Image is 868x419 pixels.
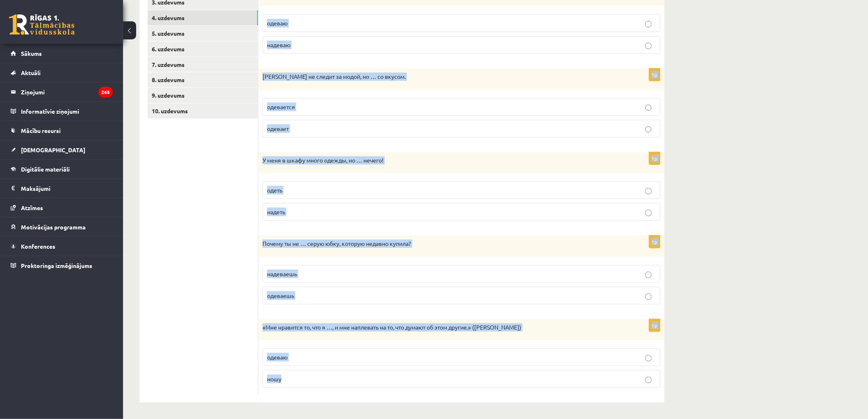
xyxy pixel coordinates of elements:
a: 5. uzdevums [148,26,258,41]
span: Proktoringa izmēģinājums [21,262,92,269]
i: 265 [98,87,113,98]
legend: Ziņojumi [21,82,113,101]
a: 9. uzdevums [148,88,258,103]
p: 1p [649,235,660,248]
p: [PERSON_NAME] не следит за модой, но … со вкусом. [263,73,619,81]
input: надеть [645,210,652,216]
input: ношу [645,377,652,383]
input: одеваю [645,355,652,362]
a: 7. uzdevums [148,57,258,72]
span: [DEMOGRAPHIC_DATA] [21,146,85,153]
span: одевается [267,103,295,110]
span: Sākums [21,50,42,57]
p: «Мне нравится то, что я …, и мне наплевать на то, что думают об этом другие.» ([PERSON_NAME]) [263,323,619,332]
a: Maksājumi [11,179,113,198]
a: Rīgas 1. Tālmācības vidusskola [9,14,75,35]
a: 10. uzdevums [148,103,258,119]
span: одеваю [267,353,288,361]
a: [DEMOGRAPHIC_DATA] [11,140,113,159]
span: Atzīmes [21,204,43,211]
a: Konferences [11,237,113,256]
p: У меня в шкафу много одежды, но … нечего! [263,156,619,165]
legend: Maksājumi [21,179,113,198]
a: Mācību resursi [11,121,113,140]
p: 1p [649,319,660,332]
span: Aktuāli [21,69,41,76]
span: ношу [267,375,281,382]
input: надеваю [645,43,652,49]
a: Informatīvie ziņojumi [11,102,113,121]
input: одеваешь [645,293,652,300]
span: Digitālie materiāli [21,165,70,173]
span: одеть [267,186,282,194]
span: Motivācijas programma [21,223,86,231]
span: одевает [267,125,289,132]
a: Sākums [11,44,113,63]
p: Почему ты не … серую юбку, которую недавно купила? [263,240,619,248]
p: 1p [649,68,660,81]
a: 6. uzdevums [148,41,258,57]
a: 8. uzdevums [148,72,258,87]
p: 1p [649,152,660,165]
span: Konferences [21,243,55,250]
legend: Informatīvie ziņojumi [21,102,113,121]
input: одеваю [645,21,652,27]
span: надеть [267,208,285,215]
input: надеваешь [645,272,652,278]
a: Ziņojumi265 [11,82,113,101]
span: одеваешь [267,292,294,299]
a: Digitālie materiāli [11,160,113,179]
a: Proktoringa izmēģinājums [11,256,113,275]
a: 4. uzdevums [148,10,258,25]
input: одевает [645,126,652,133]
span: Mācību resursi [21,127,61,134]
a: Aktuāli [11,63,113,82]
span: надеваю [267,41,290,48]
input: одевается [645,105,652,111]
a: Atzīmes [11,198,113,217]
span: надеваешь [267,270,297,277]
a: Motivācijas programma [11,218,113,236]
input: одеть [645,188,652,195]
span: одеваю [267,19,288,27]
